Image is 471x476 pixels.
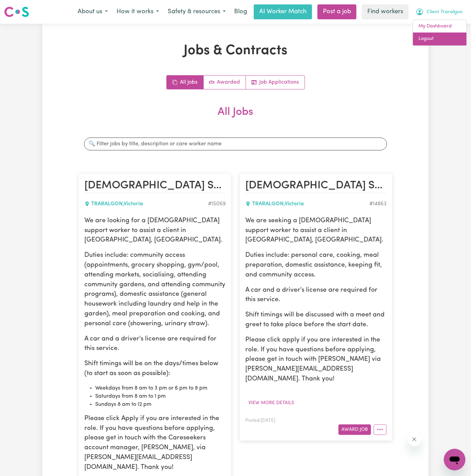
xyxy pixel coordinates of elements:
button: Award Job [339,425,371,435]
h2: All Jobs [79,106,392,129]
h2: Female Support Worker Needed In Traralgon, VIC [84,179,226,193]
div: TRARALGON , Victoria [84,200,208,208]
input: 🔍 Filter jobs by title, description or care worker name [84,138,387,150]
p: We are looking for a [DEMOGRAPHIC_DATA] support worker to assist a client in [GEOGRAPHIC_DATA], [... [84,216,226,245]
button: View more details [245,398,297,408]
span: Need any help? [4,5,41,10]
span: Posted: [DATE] [245,418,275,423]
span: Client Traralgon [427,8,463,16]
p: A car and a driver's license are required for this service. [245,286,387,305]
a: My Dashboard [413,20,467,33]
button: Safety & resources [163,5,230,19]
a: Post a job [318,4,356,19]
h2: Female Support Worker Needed In Traralgon, VIC [245,179,387,193]
p: Please click apply if you are interested in the role. If you have questions before applying, plea... [245,335,387,384]
p: We are seeking a [DEMOGRAPHIC_DATA] support worker to assist a client in [GEOGRAPHIC_DATA], [GEOG... [245,216,387,245]
button: More options [374,425,387,435]
li: Saturdays from 8 am to 1 pm [95,392,226,400]
div: My Account [413,20,467,46]
div: TRARALGON , Victoria [245,200,369,208]
h1: Jobs & Contracts [79,43,392,59]
iframe: Button to launch messaging window [444,449,466,471]
iframe: Close message [408,433,421,446]
a: Active jobs [204,76,246,89]
button: My Account [411,5,467,19]
p: Shift timings will be on the days/times below (to start as soon as possible): [84,359,226,379]
p: Duties include: personal care, cooking, meal preparation, domestic assistance, keeping fit, and c... [245,251,387,280]
a: Find workers [362,4,409,19]
div: Job ID #15069 [208,200,226,208]
li: Sundays 8 am to 12 pm [95,400,226,409]
p: Shift timings will be discussed with a meet and greet to take place before the start date. [245,310,387,330]
button: About us [73,5,112,19]
p: Please click Apply if you are interested in the role. If you have questions before applying, plea... [84,414,226,473]
a: Blog [230,4,251,19]
p: Duties include: community access (appointments, grocery shopping, gym/pool, attending markets, so... [84,251,226,329]
div: Job ID #14863 [369,200,387,208]
button: How it works [112,5,163,19]
a: All jobs [167,76,204,89]
a: Logout [413,33,467,45]
a: AI Worker Match [254,4,312,19]
img: Careseekers logo [4,6,29,18]
li: Weekdays from 8 am to 3 pm or 6 pm to 9 pm [95,384,226,392]
a: Careseekers logo [4,4,29,20]
a: Job applications [246,76,305,89]
p: A car and a driver's license are required for this service. [84,334,226,354]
